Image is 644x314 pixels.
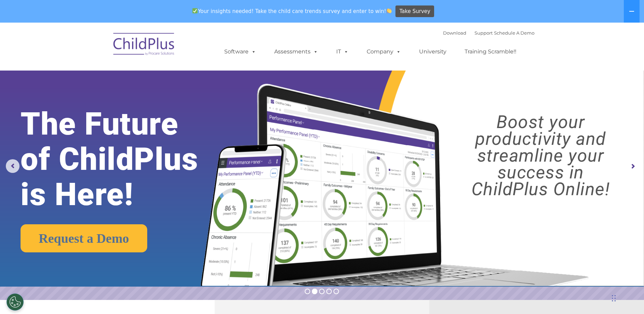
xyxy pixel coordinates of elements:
[95,45,116,50] span: Last name
[21,106,226,212] rs-layer: The Future of ChildPlus is Here!
[443,30,534,36] font: |
[443,30,466,36] a: Download
[475,30,493,36] a: Support
[395,5,434,17] a: Take Survey
[387,8,392,13] img: 👏
[110,28,178,62] img: ChildPlus by Procare Solutions
[445,114,636,198] rs-layer: Boost your productivity and streamline your success in ChildPlus Online!
[217,45,263,59] a: Software
[494,30,534,36] a: Schedule A Demo
[360,45,408,59] a: Company
[192,8,198,13] img: ✅
[458,45,523,59] a: Training Scramble!!
[21,224,147,252] a: Request a Demo
[267,45,325,59] a: Assessments
[7,293,24,311] button: Cookies Settings
[329,45,355,59] a: IT
[612,288,616,309] div: Drag
[190,4,395,18] span: Your insights needed! Take the child care trends survey and enter to win!
[400,5,430,17] span: Take Survey
[412,45,453,59] a: University
[532,240,644,314] iframe: Chat Widget
[95,73,124,78] span: Phone number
